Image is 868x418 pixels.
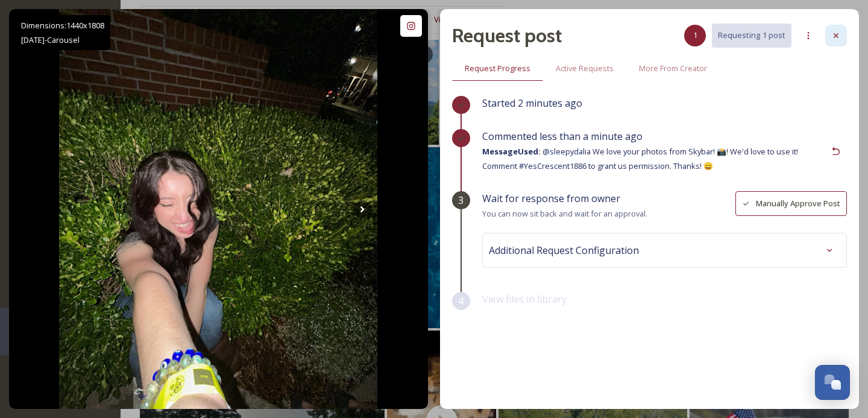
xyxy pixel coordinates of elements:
span: Request Progress [465,63,530,74]
button: Open Chat [815,365,850,400]
span: Started 2 minutes ago [482,97,582,110]
span: Dimensions: 1440 x 1808 [21,20,104,31]
span: Commented less than a minute ago [482,130,643,143]
span: 4 [458,294,464,308]
span: 1 [693,30,697,41]
span: Additional Request Configuration [489,243,639,258]
span: More From Creator [639,63,707,74]
button: Requesting 1 post [712,24,791,47]
span: 3 [458,193,464,207]
strong: Message Used: [482,146,541,157]
span: You can now sit back and wait for an approval. [482,208,647,219]
img: having fun with friends in arkansas! 🔮🪨🪲🪵🤍 [59,9,377,409]
span: Active Requests [556,63,614,74]
span: [DATE] - Carousel [21,34,80,45]
span: View files in library [482,293,567,306]
button: Manually Approve Post [735,191,847,216]
span: Wait for response from owner [482,192,620,205]
span: @sleepydalia We love your photos from Skybar! 📸! We'd love to use it! Comment #YesCrescent1886 to... [482,146,798,171]
h2: Request post [452,21,562,50]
